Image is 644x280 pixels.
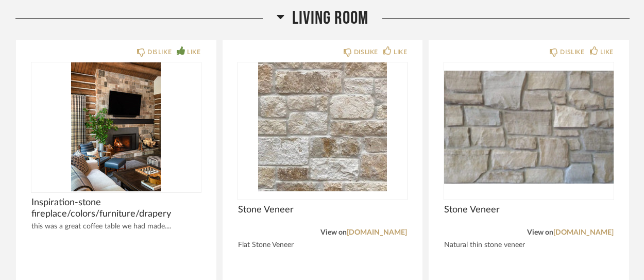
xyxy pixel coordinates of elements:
img: undefined [31,62,201,191]
span: Stone Veneer [444,204,614,216]
div: LIKE [600,47,614,57]
span: Stone Veneer [238,204,408,216]
span: View on [527,229,553,236]
div: 0 [238,62,408,191]
a: [DOMAIN_NAME] [347,229,407,236]
span: Inspiration-stone fireplace/colors/furniture/drapery [31,197,201,220]
a: [DOMAIN_NAME] [553,229,614,236]
span: Living Room [292,7,368,29]
div: 0 [444,62,614,191]
div: DISLIKE [354,47,378,57]
div: LIKE [394,47,407,57]
img: undefined [444,62,614,191]
div: Flat Stone Veneer [238,241,408,250]
div: Natural thin stone veneer [444,241,614,250]
div: LIKE [187,47,200,57]
div: this was a great coffee table we had made.... [31,222,201,231]
div: DISLIKE [147,47,172,57]
span: View on [320,229,347,236]
div: DISLIKE [560,47,584,57]
img: undefined [238,62,408,191]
